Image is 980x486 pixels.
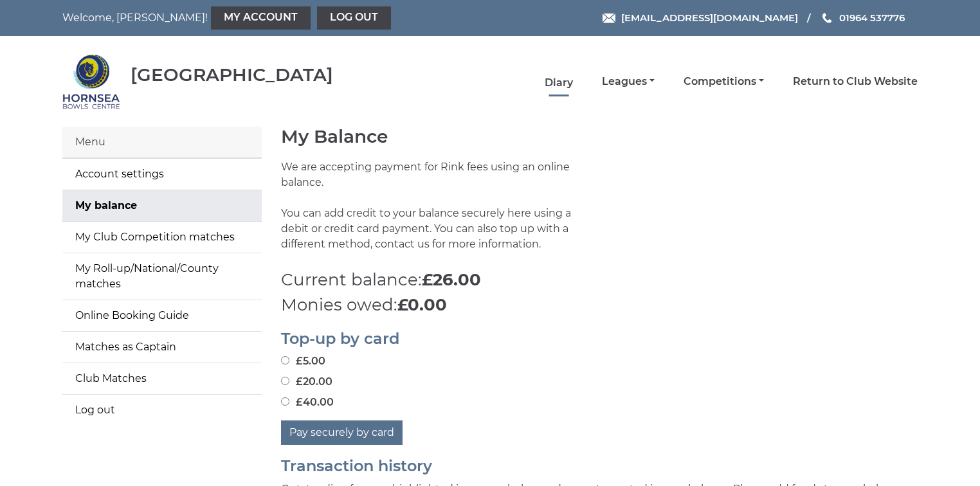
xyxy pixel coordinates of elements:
[793,75,918,89] a: Return to Club Website
[281,458,918,474] h2: Transaction history
[603,14,615,23] img: Email
[317,6,391,30] a: Log out
[281,374,332,390] label: £20.00
[62,300,262,331] a: Online Booking Guide
[211,6,311,30] a: My Account
[281,356,289,364] input: £5.00
[62,222,262,253] a: My Club Competition matches
[621,12,798,24] span: [EMAIL_ADDRESS][DOMAIN_NAME]
[62,53,120,111] img: Hornsea Bowls Centre
[822,13,831,23] img: Phone us
[281,420,403,445] button: Pay securely by card
[62,127,262,158] div: Menu
[281,127,918,147] h1: My Balance
[422,269,481,290] strong: £26.00
[62,253,262,300] a: My Roll-up/National/County matches
[281,292,918,318] p: Monies owed:
[281,397,289,406] input: £40.00
[281,354,325,369] label: £5.00
[62,159,262,190] a: Account settings
[545,76,573,90] a: Diary
[839,12,905,24] span: 01964 537776
[281,377,289,385] input: £20.00
[602,75,655,89] a: Leagues
[281,267,918,292] p: Current balance:
[603,10,798,25] a: Email [EMAIL_ADDRESS][DOMAIN_NAME]
[281,395,334,410] label: £40.00
[62,332,262,363] a: Matches as Captain
[281,330,918,347] h2: Top-up by card
[684,75,764,89] a: Competitions
[397,294,447,315] strong: £0.00
[821,10,905,25] a: Phone us 01964 537776
[62,395,262,426] a: Log out
[62,6,408,30] nav: Welcome, [PERSON_NAME]!
[62,190,262,221] a: My balance
[62,363,262,394] a: Club Matches
[131,65,333,85] div: [GEOGRAPHIC_DATA]
[281,159,590,267] p: We are accepting payment for Rink fees using an online balance. You can add credit to your balanc...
